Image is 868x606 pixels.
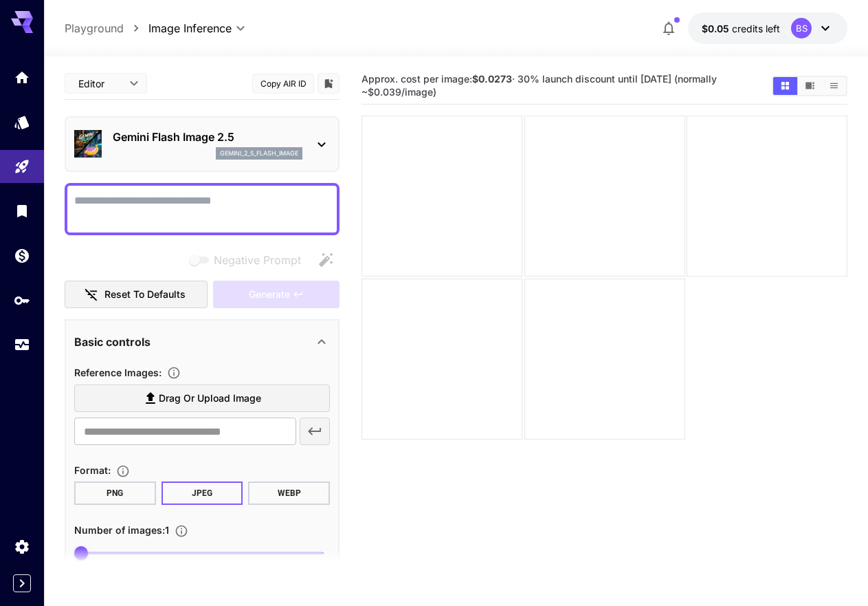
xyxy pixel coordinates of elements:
[65,281,208,309] button: Reset to defaults
[65,20,124,36] a: Playground
[74,325,330,358] div: Basic controls
[74,334,151,350] p: Basic controls
[688,12,847,44] button: $0.05BS
[74,524,169,536] span: Number of images : 1
[14,247,30,264] div: Wallet
[74,481,156,505] button: PNG
[702,21,780,36] div: $0.05
[798,77,822,95] button: Show images in video view
[214,252,301,268] span: Negative Prompt
[111,464,135,478] button: Choose the file format for the output image.
[252,74,314,94] button: Copy AIR ID
[159,390,261,407] span: Drag or upload image
[14,113,30,131] div: Models
[248,481,330,505] button: WEBP
[14,158,30,175] div: Playground
[14,292,30,309] div: API Keys
[65,20,148,36] nav: breadcrumb
[74,367,162,378] span: Reference Images :
[78,76,121,91] span: Editor
[186,251,312,268] span: Negative prompts are not compatible with the selected model.
[13,574,31,592] button: Expand sidebar
[361,73,717,98] span: Approx. cost per image: · 30% launch discount until [DATE] (normally ~$0.039/image)
[14,69,30,86] div: Home
[220,149,298,158] p: gemini_2_5_flash_image
[169,524,194,538] button: Specify how many images to generate in a single request. Each image generation will be charged se...
[822,77,846,95] button: Show images in list view
[322,75,335,91] button: Add to library
[732,23,780,34] span: credits left
[14,202,30,219] div: Library
[791,18,812,39] div: BS
[74,464,111,476] span: Format :
[148,20,232,36] span: Image Inference
[14,336,30,354] div: Usage
[74,385,330,413] label: Drag or upload image
[773,77,797,95] button: Show images in grid view
[113,129,302,145] p: Gemini Flash Image 2.5
[472,73,512,85] b: $0.0273
[702,23,732,34] span: $0.05
[14,538,30,555] div: Settings
[162,366,186,380] button: Upload a reference image to guide the result. This is needed for Image-to-Image or Inpainting. Su...
[772,76,847,96] div: Show images in grid viewShow images in video viewShow images in list view
[162,481,243,505] button: JPEG
[74,123,330,165] div: Gemini Flash Image 2.5gemini_2_5_flash_image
